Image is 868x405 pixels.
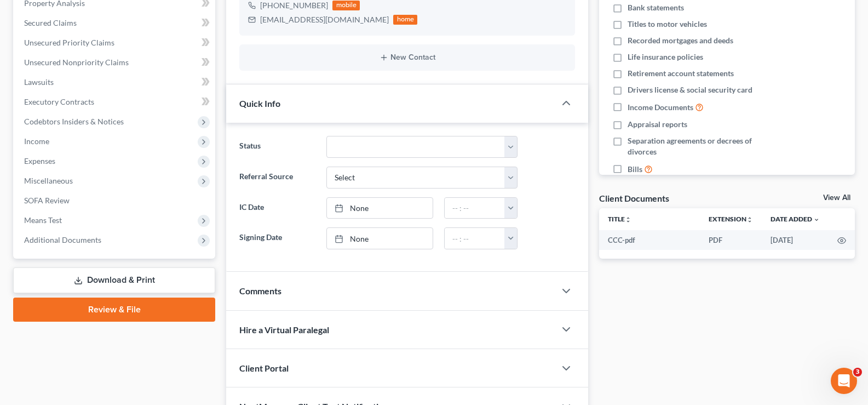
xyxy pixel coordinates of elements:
[24,117,124,126] span: Codebtors Insiders & Notices
[628,2,684,13] span: Bank statements
[628,164,642,175] span: Bills
[24,196,70,205] span: SOFA Review
[327,198,433,219] a: None
[24,156,55,166] span: Expenses
[15,72,215,92] a: Lawsuits
[234,167,320,189] label: Referral Source
[260,14,389,25] div: [EMAIL_ADDRESS][DOMAIN_NAME]
[24,176,73,185] span: Miscellaneous
[746,216,753,223] i: unfold_more
[24,77,54,87] span: Lawsuits
[15,92,215,112] a: Executory Contracts
[445,228,505,249] input: -- : --
[709,215,753,223] a: Extensionunfold_more
[13,298,215,322] a: Review & File
[248,53,566,62] button: New Contact
[24,215,62,225] span: Means Test
[853,368,862,377] span: 3
[628,35,733,46] span: Recorded mortgages and deeds
[628,68,734,79] span: Retirement account statements
[628,119,687,130] span: Appraisal reports
[13,267,215,293] a: Download & Print
[239,286,281,296] span: Comments
[24,235,101,244] span: Additional Documents
[239,324,329,335] span: Hire a Virtual Paralegal
[628,52,703,62] span: Life insurance policies
[15,53,215,72] a: Unsecured Nonpriority Claims
[239,98,280,109] span: Quick Info
[608,215,631,223] a: Titleunfold_more
[823,194,850,202] a: View All
[234,227,320,249] label: Signing Date
[15,191,215,210] a: SOFA Review
[234,136,320,158] label: Status
[599,230,700,250] td: CCC-pdf
[628,102,693,113] span: Income Documents
[700,230,762,250] td: PDF
[239,363,289,373] span: Client Portal
[24,136,49,146] span: Income
[393,15,417,25] div: home
[831,368,857,394] iframe: Intercom live chat
[625,216,631,223] i: unfold_more
[813,216,820,223] i: expand_more
[628,19,707,30] span: Titles to motor vehicles
[628,135,781,157] span: Separation agreements or decrees of divorces
[771,215,820,223] a: Date Added expand_more
[24,58,129,67] span: Unsecured Nonpriority Claims
[24,38,114,47] span: Unsecured Priority Claims
[327,228,433,249] a: None
[628,84,752,95] span: Drivers license & social security card
[15,13,215,33] a: Secured Claims
[24,97,94,106] span: Executory Contracts
[234,197,320,219] label: IC Date
[24,18,77,27] span: Secured Claims
[332,1,360,10] div: mobile
[15,33,215,53] a: Unsecured Priority Claims
[445,198,505,219] input: -- : --
[762,230,829,250] td: [DATE]
[599,192,669,204] div: Client Documents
